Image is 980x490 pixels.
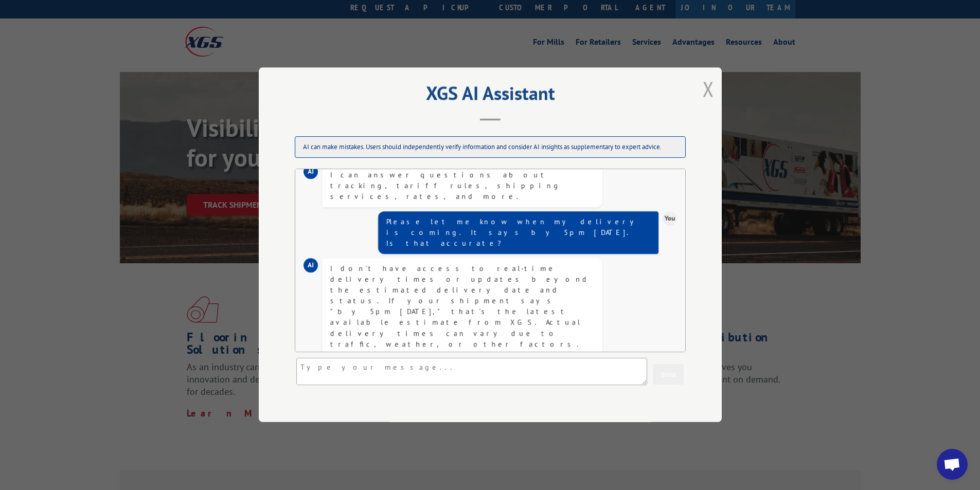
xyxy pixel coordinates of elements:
[295,137,686,158] div: AI can make mistakes. Users should independently verify information and consider AI insights as s...
[304,258,318,273] div: AI
[653,365,684,385] button: Send
[284,86,696,105] h2: XGS AI Assistant
[330,263,594,447] div: I don't have access to real-time delivery times or updates beyond the estimated delivery date and...
[663,211,677,226] div: You
[330,170,594,202] div: I can answer questions about tracking, tariff rules, shipping services, rates, and more.
[937,449,968,480] div: Open chat
[386,216,650,249] div: Please let me know when my delivery is coming. It says by 5pm [DATE]. Is that accurate?
[703,75,714,102] button: Close modal
[304,165,318,179] div: AI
